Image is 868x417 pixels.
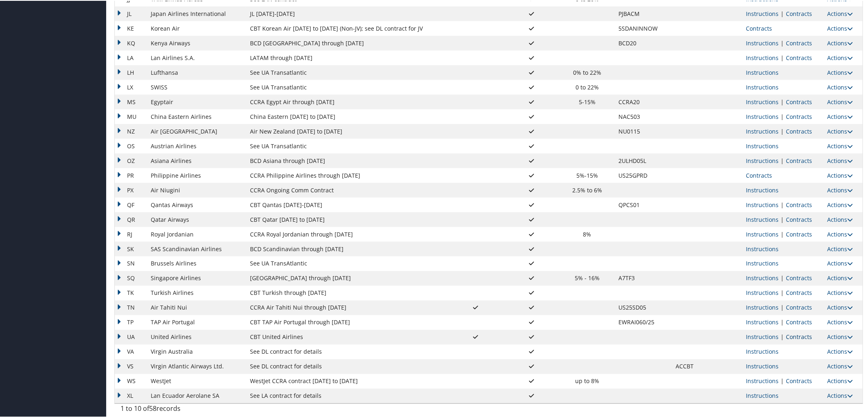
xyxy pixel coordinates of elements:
span: | [779,127,786,134]
a: View Contracts [746,24,772,31]
div: 1 to 10 of records [120,403,295,417]
td: TP [115,314,147,329]
a: Actions [828,332,853,340]
td: Turkish Airlines [147,285,246,300]
td: Lufthansa [147,65,246,79]
td: CBT Qantas [DATE]-[DATE] [246,197,449,212]
td: KE [115,20,147,35]
td: CBT TAP Air Portugal through [DATE] [246,314,449,329]
td: NAC503 [614,109,672,123]
a: Actions [828,259,853,267]
td: CCRA20 [614,94,672,109]
span: | [779,9,786,17]
a: View Contracts [786,127,812,134]
a: View Contracts [786,303,812,311]
a: Actions [828,391,853,399]
td: 2ULHD05L [614,153,672,167]
td: WestJet [147,373,246,388]
td: WS [115,373,147,388]
td: 5-15% [560,94,615,109]
a: View Contracts [786,318,812,326]
span: | [779,377,786,384]
a: View Contracts [786,230,812,237]
td: See DL contract for details [246,359,449,373]
a: Actions [828,68,853,76]
td: CBT United Airlines [246,329,449,344]
td: OS [115,138,147,153]
td: LATAM through [DATE] [246,50,449,65]
a: View Contracts [786,9,812,17]
span: | [779,53,786,61]
td: CCRA Royal Jordanian through [DATE] [246,226,449,241]
td: up to 8% [560,373,615,388]
a: View Ticketing Instructions [746,68,779,76]
td: Qatar Airways [147,212,246,226]
td: NU0115 [614,123,672,138]
td: See UA Transatlantic [246,138,449,153]
td: PJBACM [614,6,672,20]
td: UA [115,329,147,344]
a: Actions [828,9,853,17]
a: View Contracts [786,112,812,120]
a: Actions [828,141,853,149]
a: View Ticketing Instructions [746,97,779,105]
a: View Ticketing Instructions [746,332,779,340]
a: View Ticketing Instructions [746,141,779,149]
a: View Contracts [786,200,812,208]
a: Actions [828,288,853,296]
a: View Ticketing Instructions [746,156,779,164]
td: RJ [115,226,147,241]
td: BCD Scandinavian through [DATE] [246,241,449,256]
a: Actions [828,156,853,164]
td: 5% - 16% [560,270,615,285]
td: 5%-15% [560,167,615,182]
td: PX [115,182,147,197]
a: View Contracts [746,171,772,178]
td: CBT Turkish through [DATE] [246,285,449,300]
a: Actions [828,200,853,208]
td: Japan Airlines International [147,6,246,20]
td: OZ [115,153,147,167]
td: US25SD05 [614,300,672,314]
a: Actions [828,112,853,120]
td: United Airlines [147,329,246,344]
td: China Eastern [DATE] to [DATE] [246,109,449,123]
a: View Contracts [786,53,812,61]
a: View Ticketing Instructions [746,377,779,384]
span: | [779,200,786,208]
a: View Ticketing Instructions [746,230,779,237]
td: US25GPRD [614,167,672,182]
td: Royal Jordanian [147,226,246,241]
td: China Eastern Airlines [147,109,246,123]
span: | [779,274,786,281]
a: View Ticketing Instructions [746,38,779,46]
td: Lan Airlines S.A. [147,50,246,65]
td: JL [DATE]-[DATE] [246,6,449,20]
a: Actions [828,38,853,46]
span: | [779,215,786,223]
td: QF [115,197,147,212]
td: QR [115,212,147,226]
td: Egyptair [147,94,246,109]
td: BCD [GEOGRAPHIC_DATA] through [DATE] [246,35,449,50]
td: Singapore Airlines [147,270,246,285]
span: | [779,156,786,164]
td: Air [GEOGRAPHIC_DATA] [147,123,246,138]
span: 58 [149,404,156,413]
a: View Ticketing Instructions [746,185,779,193]
a: Actions [828,171,853,178]
span: | [779,230,786,237]
td: Qantas Airways [147,197,246,212]
a: Actions [828,303,853,311]
a: View Ticketing Instructions [746,9,779,17]
td: KQ [115,35,147,50]
td: Asiana Airlines [147,153,246,167]
td: Air Tahiti Nui [147,300,246,314]
span: | [779,112,786,120]
td: Virgin Atlantic Airways Ltd. [147,359,246,373]
a: Actions [828,53,853,61]
td: LX [115,79,147,94]
td: Kenya Airways [147,35,246,50]
td: BCD Asiana through [DATE] [246,153,449,167]
a: View Ticketing Instructions [746,53,779,61]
